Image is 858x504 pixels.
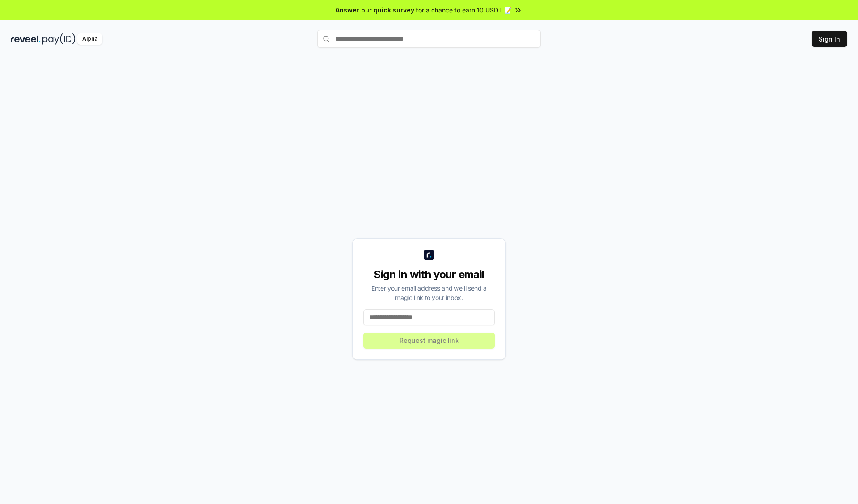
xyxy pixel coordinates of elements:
img: reveel_dark [11,33,41,45]
span: for a chance to earn 10 USDT 📝 [416,5,512,15]
div: Enter your email address and we’ll send a magic link to your inbox. [363,283,495,302]
button: Sign In [812,31,847,47]
div: Alpha [77,33,102,45]
img: pay_id [42,33,76,45]
span: Answer our quick survey [336,5,414,15]
img: logo_small [424,250,434,260]
div: Sign in with your email [363,267,495,282]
